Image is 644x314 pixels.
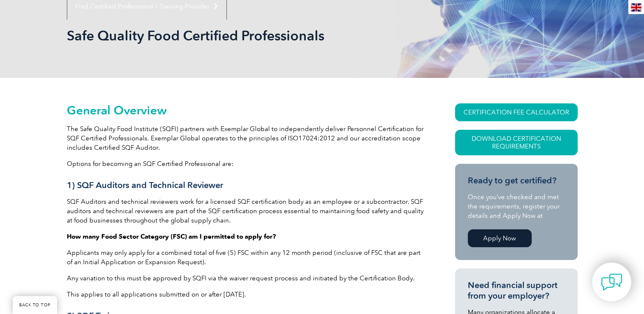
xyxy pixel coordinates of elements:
h3: Need financial support from your employer? [468,280,565,301]
h3: 1) SQF Auditors and Technical Reviewer [67,180,424,191]
p: Any variation to this must be approved by SQFI via the waiver request process and initiated by th... [67,274,424,283]
h1: Safe Quality Food Certified Professionals [67,27,394,44]
img: en [631,3,641,11]
p: The Safe Quality Food Institute (SQFI) partners with Exemplar Global to independently deliver Per... [67,124,424,152]
strong: How many Food Sector Category (FSC) am I permitted to apply for? [67,233,276,240]
h2: General Overview [67,103,424,117]
p: SQF Auditors and technical reviewers work for a licensed SQF certification body as an employee or... [67,197,424,225]
a: Download Certification Requirements [455,130,578,155]
a: BACK TO TOP [13,296,57,314]
p: Options for becoming an SQF Certified Professional are: [67,159,424,168]
p: Applicants may only apply for a combined total of five (5) FSC within any 12 month period (inclus... [67,248,424,267]
a: CERTIFICATION FEE CALCULATOR [455,103,578,121]
p: This applies to all applications submitted on or after [DATE]. [67,290,424,299]
p: Once you’ve checked and met the requirements, register your details and Apply Now at [468,192,565,220]
a: Apply Now [468,229,532,247]
img: contact-chat.png [601,271,622,293]
h3: Ready to get certified? [468,175,565,186]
